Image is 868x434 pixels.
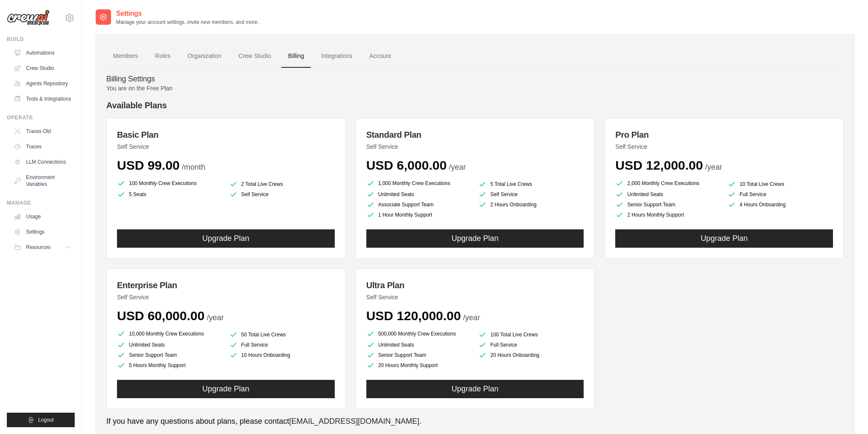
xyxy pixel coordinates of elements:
span: USD 99.00 [117,158,180,172]
li: 10 Hours Onboarding [229,351,335,359]
p: Self Service [366,293,584,301]
div: Build [7,36,75,43]
a: LLM Connections [10,155,75,169]
a: Crew Studio [10,61,75,75]
li: 2 Total Live Crews [229,180,335,188]
button: Logout [7,413,75,427]
li: 100 Total Live Crews [478,330,584,339]
a: Agents Repository [10,77,75,90]
li: 50 Total Live Crews [229,330,335,339]
a: Members [106,45,145,68]
a: Crew Studio [232,45,278,68]
li: Senior Support Team [117,351,222,359]
p: Self Service [117,293,335,301]
h3: Pro Plan [615,129,833,141]
li: Senior Support Team [366,351,472,359]
li: 20 Hours Onboarding [478,351,584,359]
li: 5 Hours Monthly Support [117,361,222,370]
li: 100 Monthly Crew Executions [117,178,222,188]
a: Traces Old [10,124,75,138]
span: USD 60,000.00 [117,309,205,323]
h4: Billing Settings [106,75,844,84]
button: Upgrade Plan [117,229,335,248]
span: /year [449,163,466,171]
li: Unlimited Seats [117,341,222,349]
a: Traces [10,140,75,153]
span: /year [463,313,480,322]
li: 1 Hour Monthly Support [366,211,472,219]
span: Resources [26,244,50,251]
button: Upgrade Plan [117,380,335,398]
a: Settings [10,225,75,239]
li: Unlimited Seats [615,190,721,199]
a: Integrations [314,45,359,68]
button: Upgrade Plan [615,229,833,248]
li: Full Service [728,190,833,199]
li: 4 Hours Onboarding [728,200,833,209]
span: USD 6,000.00 [366,158,447,172]
li: 2 Hours Onboarding [478,200,584,209]
h3: Basic Plan [117,129,335,141]
div: Manage [7,200,75,206]
li: Unlimited Seats [366,190,472,199]
span: /year [207,313,224,322]
li: 5 Seats [117,190,222,199]
li: 2 Hours Monthly Support [615,211,721,219]
li: 2,000 Monthly Crew Executions [615,178,721,188]
span: USD 12,000.00 [615,158,703,172]
p: Manage your account settings, invite new members, and more. [116,19,259,26]
li: 5 Total Live Crews [478,180,584,188]
a: Usage [10,210,75,223]
h3: Ultra Plan [366,279,584,291]
li: Full Service [229,341,335,349]
li: Full Service [478,341,584,349]
li: 20 Hours Monthly Support [366,361,472,370]
button: Upgrade Plan [366,229,584,248]
li: 500,000 Monthly Crew Executions [366,329,472,339]
li: 10,000 Monthly Crew Executions [117,329,222,339]
h3: Standard Plan [366,129,584,141]
li: Self Service [478,190,584,199]
span: /month [182,163,205,171]
a: Tools & Integrations [10,92,75,106]
a: Automations [10,46,75,60]
li: 1,000 Monthly Crew Executions [366,178,472,188]
img: Logo [7,10,50,26]
li: 10 Total Live Crews [728,180,833,188]
span: Logout [38,417,54,423]
li: Self Service [229,190,335,199]
a: Roles [148,45,177,68]
a: Organization [181,45,228,68]
h4: Available Plans [106,99,844,111]
h2: Settings [116,9,259,19]
p: If you have any questions about plans, please contact . [106,416,844,427]
h3: Enterprise Plan [117,279,335,291]
li: Associate Support Team [366,200,472,209]
span: /year [705,163,722,171]
span: USD 120,000.00 [366,309,461,323]
a: [EMAIL_ADDRESS][DOMAIN_NAME] [289,417,419,425]
a: Environment Variables [10,171,75,191]
button: Upgrade Plan [366,380,584,398]
p: Self Service [615,142,833,151]
button: Resources [10,240,75,254]
p: Self Service [366,142,584,151]
div: Operate [7,114,75,121]
p: Self Service [117,142,335,151]
li: Senior Support Team [615,200,721,209]
a: Account [362,45,398,68]
li: Unlimited Seats [366,341,472,349]
p: You are on the Free Plan [106,84,844,93]
a: Billing [281,45,311,68]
